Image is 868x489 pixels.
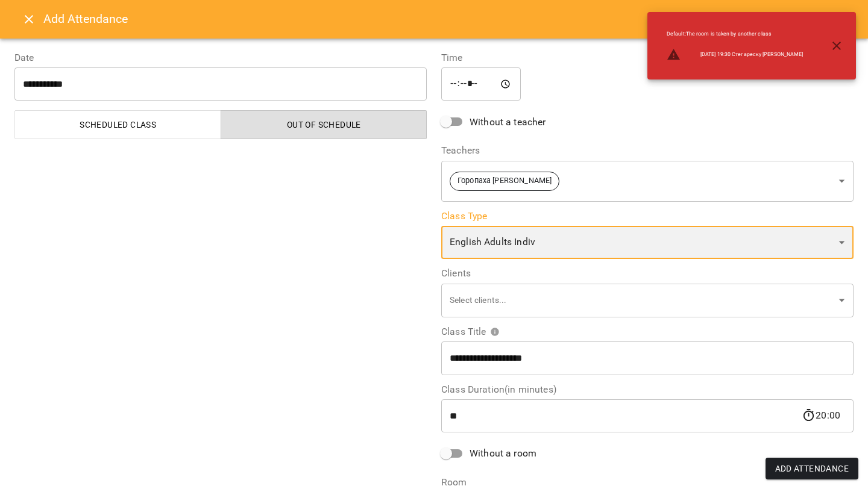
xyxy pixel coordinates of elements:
label: Date [14,53,427,63]
button: Add Attendance [766,458,859,479]
span: Without a teacher [470,115,546,129]
div: Select clients... [441,283,854,317]
p: Select clients... [450,294,834,307]
span: Add Attendance [775,461,849,476]
span: Out of Schedule [228,117,420,132]
button: Scheduled class [14,110,221,139]
li: [DATE] 19:30 Стегареску [PERSON_NAME] [657,43,813,67]
span: Scheduled class [22,117,214,132]
label: Clients [441,269,854,278]
span: Class Title [441,327,500,337]
label: Time [441,53,854,63]
button: Close [14,5,43,34]
label: Room [441,478,854,487]
label: Class Type [441,211,854,221]
button: Out of Schedule [221,110,427,139]
span: Without a room [470,446,536,461]
svg: Please specify class title or select clients [490,327,500,337]
li: Default : The room is taken by another class [657,25,813,43]
span: Горопаха [PERSON_NAME] [450,175,559,187]
div: English Adults Indiv [441,226,854,260]
h6: Add Attendance [43,10,854,28]
label: Teachers [441,146,854,155]
label: Class Duration(in minutes) [441,385,854,394]
div: Горопаха [PERSON_NAME] [441,160,854,202]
